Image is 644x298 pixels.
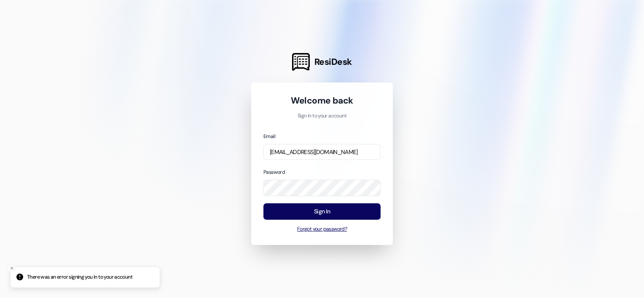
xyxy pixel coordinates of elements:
[263,133,275,140] label: Email
[263,112,381,120] p: Sign in to your account
[314,56,352,68] span: ResiDesk
[263,144,381,160] input: name@example.com
[27,274,132,281] p: There was an error signing you in to your account
[263,95,381,106] h1: Welcome back
[292,53,310,71] img: ResiDesk Logo
[263,169,285,176] label: Password
[263,203,381,220] button: Sign In
[8,264,16,272] button: Close toast
[263,226,381,233] button: Forgot your password?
